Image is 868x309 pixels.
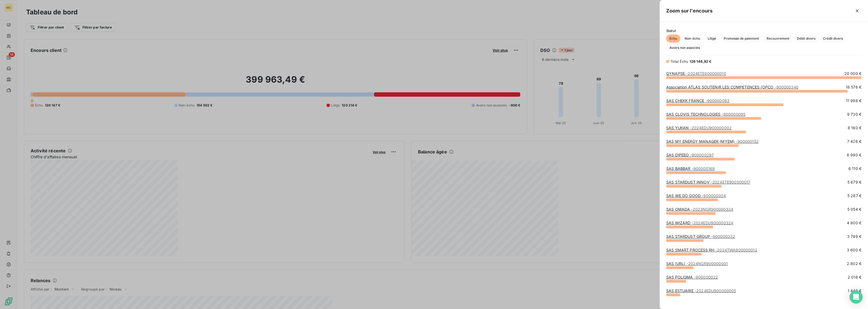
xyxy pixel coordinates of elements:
[763,34,793,43] button: Recouvrement
[702,193,726,198] span: - 900000004
[666,71,726,76] a: QYNAPSE
[847,179,861,185] span: 5 679 €
[666,248,757,252] a: SAS SMART PROCESS RH
[666,98,729,103] a: SAS CHEKK FRANCE
[736,139,759,144] span: - 900000152
[820,34,846,43] button: Crédit divers
[666,288,736,293] a: SAS ESTUAIRE
[666,44,703,52] button: Avoirs non associés
[794,34,819,43] button: Débit divers
[711,234,735,239] span: - 900000332
[711,180,751,184] span: - 2024ETE900000017
[691,207,733,212] span: - 2023NGR900000324
[666,29,861,33] span: Statut
[847,193,861,198] span: 5 287 €
[847,152,861,158] span: 6 990 €
[666,207,733,212] a: SAS OMADA
[666,180,750,184] a: SAS STARDUST INNOV
[706,98,730,103] span: - 900000083
[687,261,728,266] span: - 2024NGR900000001
[847,261,861,266] span: 2 802 €
[671,59,688,64] span: Total Échu
[848,288,861,294] span: 1 448 €
[774,85,799,89] span: - 900000340
[666,166,715,171] a: SAS BABBAR
[846,98,861,103] span: 11 998 €
[848,125,861,131] span: 8 160 €
[844,71,861,76] span: 20 000 €
[847,207,861,212] span: 5 054 €
[715,248,757,252] span: - 2024TWA900000012
[666,193,726,198] a: SAS WE DO GOOD
[690,153,714,157] span: - 900000297
[690,125,732,130] span: - 2024EDU900000002
[694,275,718,279] span: - 900000022
[690,59,712,64] span: 126 146,92 €
[686,71,726,76] span: - 2024ETE900000010
[692,166,715,171] span: - 900000169
[695,288,736,293] span: - 2024EDU900000005
[666,112,745,116] a: SAS CLOVIS TECHNOLOGIES
[848,166,861,171] span: 6 110 €
[722,112,746,116] span: - 900000095
[666,139,759,144] a: SAS MY ENERGY MANAGER (MYEM)
[847,112,861,117] span: 9 730 €
[666,302,713,307] a: SAS LIGN.O
[704,34,719,43] button: Litige
[666,85,799,89] a: Association ATLAS SOUTENIR LES COMPETENCES (OPCO
[848,275,861,280] span: 2 018 €
[720,34,762,43] button: Promesse de paiement
[846,84,861,90] span: 18 576 €
[692,220,733,225] span: - 2024EDU900000324
[666,125,732,130] a: SAS YUKAN
[666,275,718,279] a: SAS POLIGMA
[848,302,861,307] span: 1 370 €
[850,291,863,304] div: Open Intercom Messenger
[847,234,861,239] span: 3 799 €
[847,247,861,253] span: 3 600 €
[847,139,861,144] span: 7 426 €
[666,7,713,15] h5: Zoom sur l’encours
[666,220,733,225] a: SAS WIZARD
[666,153,714,157] a: SAS DIPEEO
[847,220,861,226] span: 4 800 €
[681,34,703,43] button: Non-échu
[666,234,735,239] a: SAS STARDUST GROUP
[660,71,868,303] div: grid
[666,34,680,43] button: Échu
[689,302,713,307] span: - 900000277
[666,261,728,266] a: SAS [URL]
